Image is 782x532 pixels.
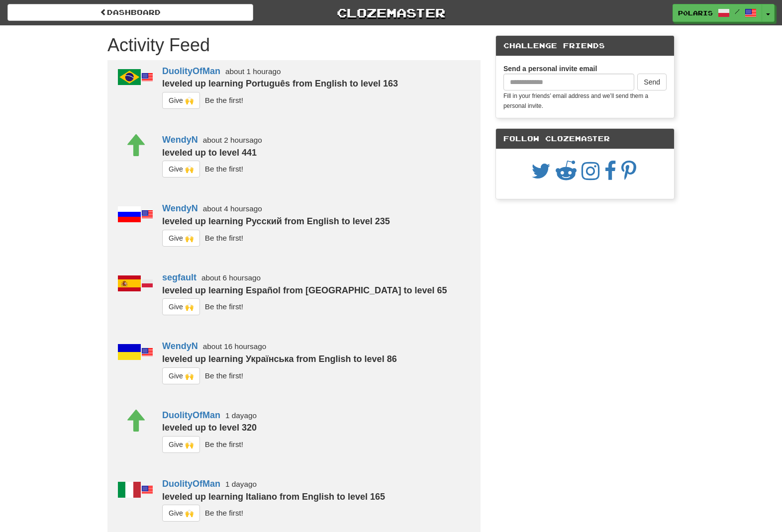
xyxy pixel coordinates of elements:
[203,342,267,351] small: about 16 hours ago
[162,423,257,433] strong: leveled up to level 320
[162,410,220,420] a: DuolityOfMan
[225,67,281,76] small: about 1 hour ago
[268,4,514,21] a: Clozemaster
[205,165,243,173] small: Be the first!
[162,285,447,295] strong: leveled up learning Español from [GEOGRAPHIC_DATA] to level 65
[205,509,243,517] small: Be the first!
[673,4,762,22] a: p0laris /
[162,135,198,145] a: WendyN
[162,272,196,282] a: segfault
[637,74,667,90] button: Send
[162,79,398,89] strong: leveled up learning Português from English to level 163
[162,161,200,177] button: Give 🙌
[203,136,262,144] small: about 2 hours ago
[162,148,257,158] strong: leveled up to level 441
[503,92,648,109] small: Fill in your friends’ email address and we’ll send them a personal invite.
[225,480,257,488] small: 1 day ago
[107,35,481,55] h1: Activity Feed
[735,8,740,15] span: /
[205,440,243,448] small: Be the first!
[162,367,200,384] button: Give 🙌
[162,230,200,247] button: Give 🙌
[496,36,674,56] div: Challenge Friends
[162,354,397,364] strong: leveled up learning Українська from English to level 86
[7,4,253,21] a: Dashboard
[162,66,220,76] a: DuolityOfMan
[205,234,243,242] small: Be the first!
[162,92,200,109] button: Give 🙌
[162,341,198,351] a: WendyN
[225,411,257,420] small: 1 day ago
[201,273,261,282] small: about 6 hours ago
[162,436,200,453] button: Give 🙌
[162,203,198,213] a: WendyN
[205,302,243,311] small: Be the first!
[496,129,674,149] div: Follow Clozemaster
[205,371,243,379] small: Be the first!
[162,505,200,522] button: Give 🙌
[678,8,713,17] span: p0laris
[162,216,390,226] strong: leveled up learning Русский from English to level 235
[503,65,597,73] strong: Send a personal invite email
[205,96,243,104] small: Be the first!
[203,204,262,213] small: about 4 hours ago
[162,492,385,502] strong: leveled up learning Italiano from English to level 165
[162,298,200,315] button: Give 🙌
[162,479,220,489] a: DuolityOfMan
